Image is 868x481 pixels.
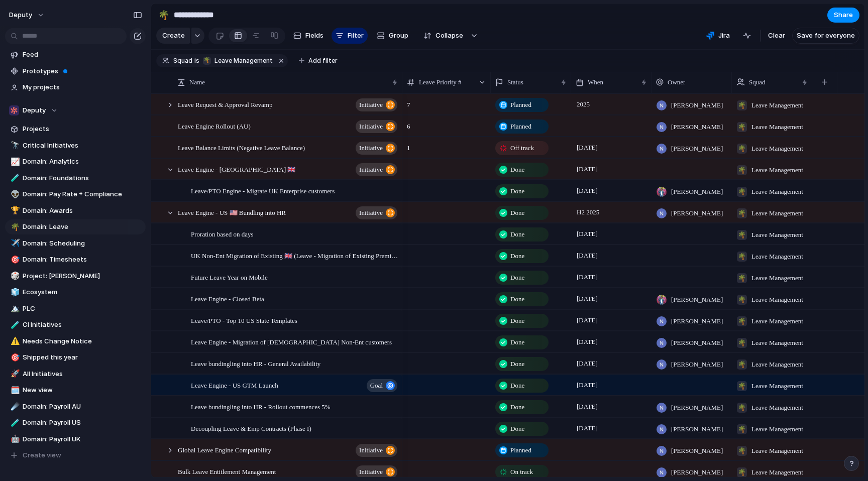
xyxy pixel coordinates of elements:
span: Critical Initiatives [23,141,142,151]
span: [DATE] [574,228,600,240]
span: Done [510,165,524,175]
span: Save for everyone [797,31,855,41]
span: PLC [23,304,142,314]
span: Bulk Leave Entitlement Management [178,465,276,477]
span: Leave Management [751,338,803,348]
span: On track [510,467,533,477]
span: Leave Balance Limits (Negative Leave Balance) [178,142,305,153]
span: Needs Change Notice [23,336,142,346]
span: [PERSON_NAME] [671,467,723,477]
span: Leave bundingling into HR - Rollout commences 5% [191,401,331,412]
button: 📈 [9,157,19,167]
button: initiative [356,120,397,133]
span: Leave Request & Approval Revamp [178,98,272,110]
span: Leave Management [751,100,803,110]
span: Decoupling Leave & Emp Contracts (Phase I) [191,422,311,434]
span: Done [510,186,524,196]
button: goal [367,379,397,392]
a: 🧊Ecosystem [5,285,146,300]
span: [PERSON_NAME] [671,187,723,197]
span: Done [510,294,524,304]
span: Leave Management [751,316,803,326]
span: Deputy [23,105,46,115]
a: 🎯Shipped this year [5,350,146,365]
span: Leave/PTO - Top 10 US State Templates [191,314,297,326]
button: Collapse [417,28,468,44]
span: 6 [403,116,490,132]
span: Done [510,359,524,369]
button: 🗓️ [9,385,19,395]
a: 🏔️PLC [5,301,146,316]
button: is [192,55,201,66]
span: Domain: Payroll US [23,418,142,428]
button: initiative [356,206,397,219]
span: [DATE] [574,185,600,197]
div: 👽Domain: Pay Rate + Compliance [5,187,146,202]
div: 🧪Domain: Payroll US [5,415,146,430]
div: 🧪 [11,417,18,429]
button: 🧪 [9,418,19,428]
span: Project: [PERSON_NAME] [23,271,142,281]
span: [PERSON_NAME] [671,100,723,110]
div: 🏔️ [11,303,18,314]
span: Domain: Leave [23,222,142,232]
span: Jira [718,31,730,41]
span: Create view [23,450,61,460]
span: [DATE] [574,250,600,262]
a: 🤖Domain: Payroll UK [5,432,146,447]
div: ⚠️Needs Change Notice [5,334,146,349]
span: Leave Management [751,273,803,283]
a: 🧪Domain: Foundations [5,171,146,186]
a: 🗓️New view [5,383,146,398]
span: Leave Engine - Closed Beta [191,293,264,304]
div: 🌴 [737,252,747,262]
span: Projects [23,124,142,134]
span: Domain: Payroll AU [23,402,142,412]
span: Create [162,31,185,41]
div: 🌴 [737,122,747,132]
button: Add filter [293,54,344,68]
span: Done [510,402,524,412]
span: Domain: Foundations [23,173,142,183]
span: initiative [359,119,383,134]
span: goal [370,379,383,393]
span: Leave Engine - Migration of [DEMOGRAPHIC_DATA] Non-Ent customers [191,336,392,347]
button: 🎯 [9,255,19,265]
span: Leave Management [751,467,803,477]
span: My projects [23,82,142,92]
button: initiative [356,98,397,111]
a: ☄️Domain: Payroll AU [5,399,146,414]
div: 🌴 [737,273,747,283]
button: 🏔️ [9,304,19,314]
span: [PERSON_NAME] [671,403,723,413]
span: [DATE] [574,142,600,154]
a: Prototypes [5,64,146,79]
div: 🏆 [11,205,18,216]
span: Domain: Pay Rate + Compliance [23,189,142,199]
span: Domain: Awards [23,206,142,216]
span: Add filter [308,56,338,65]
div: 🧊 [11,287,18,298]
span: CI Initiatives [23,320,142,330]
a: 🚀All Initiatives [5,367,146,382]
div: ✈️ [11,237,18,249]
span: Feed [23,50,142,60]
span: Leave Management [751,359,803,370]
div: 🌴 [737,381,747,391]
div: 🌴 [737,467,747,477]
span: initiative [359,163,383,177]
span: Done [510,424,524,434]
a: 🌴Domain: Leave [5,219,146,234]
span: Leave Engine - US 🇺🇸 Bundling into HR [178,206,286,218]
button: Clear [764,28,789,44]
span: Leave Engine Rollout (AU) [178,120,251,132]
span: 1 [403,138,490,153]
span: Leave Management [751,295,803,305]
div: 🌴 [737,165,747,175]
span: Ecosystem [23,287,142,297]
span: Prototypes [23,66,142,76]
span: Done [510,337,524,347]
